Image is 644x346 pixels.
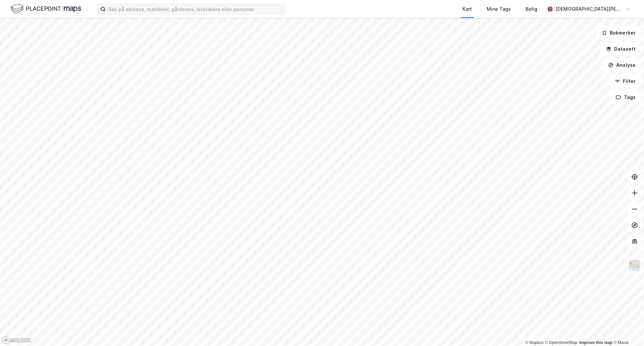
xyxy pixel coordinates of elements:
[610,91,641,104] button: Tags
[106,4,285,14] input: Søk på adresse, matrikkel, gårdeiere, leietakere eller personer
[2,336,32,344] a: Mapbox homepage
[610,314,644,346] div: Kontrollprogram for chat
[602,58,641,72] button: Analyse
[609,75,641,88] button: Filter
[463,5,472,13] div: Kart
[579,340,612,345] a: Improve this map
[555,5,623,13] div: [DEMOGRAPHIC_DATA][PERSON_NAME]
[545,340,578,345] a: OpenStreetMap
[11,3,81,15] img: logo.f888ab2527a4732fd821a326f86c7f29.svg
[487,5,511,13] div: Mine Tags
[628,259,641,272] img: Z
[600,42,641,56] button: Datasett
[526,5,537,13] div: Bolig
[596,26,641,40] button: Bokmerker
[610,314,644,346] iframe: Chat Widget
[525,340,544,345] a: Mapbox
